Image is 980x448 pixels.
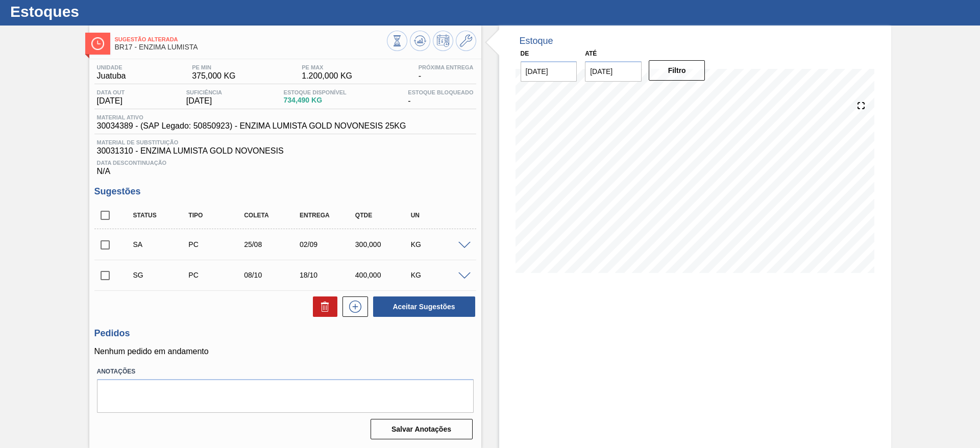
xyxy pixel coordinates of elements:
[416,64,476,81] div: -
[408,212,470,219] div: UN
[241,271,303,279] div: 08/10/2025
[419,64,474,70] span: Próxima Entrega
[408,89,473,95] span: Estoque Bloqueado
[131,212,192,219] div: Status
[192,64,235,70] span: PE MIN
[94,156,476,176] div: N/A
[241,240,303,248] div: 25/08/2025
[97,89,125,95] span: Data out
[353,240,414,248] div: 300,000
[585,50,597,57] label: Até
[456,31,476,51] button: Ir ao Master Data / Geral
[186,271,248,279] div: Pedido de Compra
[284,96,347,104] span: 734,490 KG
[297,212,359,219] div: Entrega
[97,146,474,156] span: 30031310 - ENZIMA LUMISTA GOLD NOVONESIS
[115,43,387,51] span: BR17 - ENZIMA LUMISTA
[97,96,125,106] span: [DATE]
[308,296,337,317] div: Excluir Sugestões
[353,271,414,279] div: 400,000
[94,328,476,339] h3: Pedidos
[405,89,476,106] div: -
[297,240,359,248] div: 02/09/2025
[433,31,453,51] button: Programar Estoque
[186,89,222,95] span: Suficiência
[297,271,359,279] div: 18/10/2025
[186,96,222,106] span: [DATE]
[131,240,192,248] div: Sugestão Alterada
[302,71,352,81] span: 1.200,000 KG
[521,61,577,82] input: dd/mm/yyyy
[97,364,474,379] label: Anotações
[97,64,126,70] span: Unidade
[241,212,303,219] div: Coleta
[302,64,352,70] span: PE MAX
[94,347,476,356] p: Nenhum pedido em andamento
[284,89,347,95] span: Estoque Disponível
[186,240,248,248] div: Pedido de Compra
[387,31,407,51] button: Visão Geral dos Estoques
[408,240,470,248] div: KG
[97,71,126,81] span: Juatuba
[649,60,705,81] button: Filtro
[186,212,248,219] div: Tipo
[585,61,642,82] input: dd/mm/yyyy
[353,212,414,219] div: Qtde
[97,114,406,120] span: Material ativo
[368,295,476,318] div: Aceitar Sugestões
[410,31,430,51] button: Atualizar Gráfico
[97,160,474,166] span: Data Descontinuação
[97,139,474,145] span: Material de Substituição
[373,296,475,317] button: Aceitar Sugestões
[520,36,553,46] div: Estoque
[131,271,192,279] div: Sugestão Criada
[115,36,387,42] span: Sugestão Alterada
[371,419,473,439] button: Salvar Anotações
[408,271,470,279] div: KG
[521,50,529,57] label: De
[97,121,406,131] span: 30034389 - (SAP Legado: 50850923) - ENZIMA LUMISTA GOLD NOVONESIS 25KG
[91,37,104,50] img: Ícone
[337,296,368,317] div: Nova sugestão
[94,186,476,197] h3: Sugestões
[192,71,235,81] span: 375,000 KG
[10,6,191,17] h1: Estoques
